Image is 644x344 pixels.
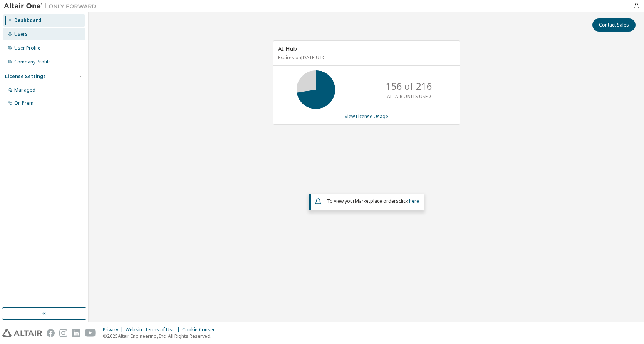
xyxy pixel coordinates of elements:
[345,113,388,120] a: View License Usage
[103,327,126,333] div: Privacy
[592,18,636,32] button: Contact Sales
[103,333,222,339] p: © 2025 Altair Engineering, Inc. All Rights Reserved.
[14,59,51,65] div: Company Profile
[14,87,35,93] div: Managed
[278,54,453,61] p: Expires on [DATE] UTC
[182,327,222,333] div: Cookie Consent
[2,329,42,337] img: altair_logo.svg
[14,45,40,51] div: User Profile
[409,198,419,204] a: here
[14,31,28,37] div: Users
[72,329,80,337] img: linkedin.svg
[126,327,182,333] div: Website Terms of Use
[59,329,67,337] img: instagram.svg
[5,73,46,80] div: License Settings
[387,93,431,100] p: ALTAIR UNITS USED
[355,198,399,204] em: Marketplace orders
[14,100,34,106] div: On Prem
[14,17,41,23] div: Dashboard
[47,329,55,337] img: facebook.svg
[386,80,432,93] p: 156 of 216
[4,2,100,10] img: Altair One
[85,329,96,337] img: youtube.svg
[278,45,297,52] span: AI Hub
[327,198,419,204] span: To view your click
